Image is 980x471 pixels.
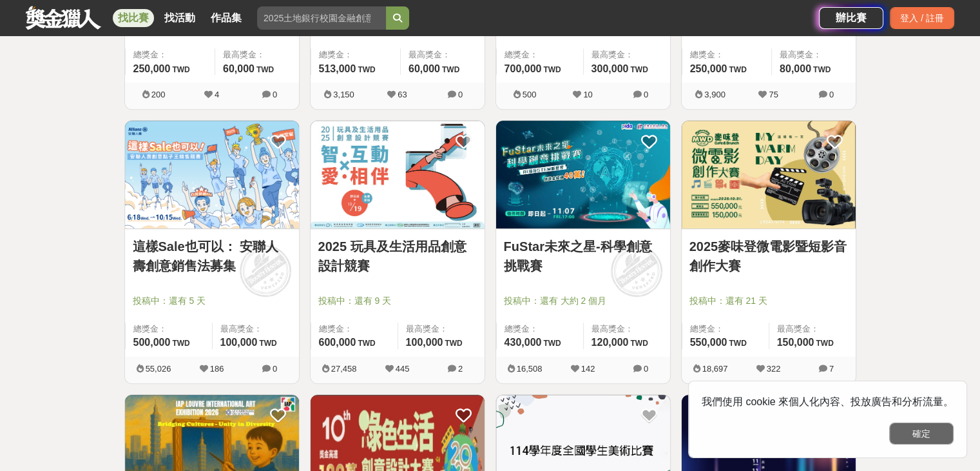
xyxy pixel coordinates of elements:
span: 63 [398,90,407,99]
input: 2025土地銀行校園金融創意挑戰賽：從你出發 開啟智慧金融新頁 [257,6,386,30]
span: 500,000 [133,337,171,348]
span: TWD [729,339,746,348]
img: Cover Image [125,121,299,228]
img: Cover Image [311,121,485,228]
span: 4 [215,90,219,99]
span: 0 [829,90,834,99]
span: 最高獎金： [408,48,477,61]
span: 最高獎金： [220,323,291,336]
span: 250,000 [133,63,171,74]
span: 18,697 [702,364,728,374]
span: 16,508 [517,364,543,374]
span: 300,000 [591,63,629,74]
a: Cover Image [682,121,856,229]
a: Cover Image [311,121,485,229]
a: Cover Image [125,121,299,229]
img: Cover Image [496,121,670,228]
span: 60,000 [408,63,440,74]
span: 700,000 [504,63,542,74]
span: 186 [210,364,224,374]
span: 最高獎金： [591,48,662,61]
span: 0 [273,364,277,374]
span: 總獎金： [133,323,204,336]
span: 250,000 [690,63,727,74]
img: Cover Image [682,121,856,228]
span: TWD [259,339,276,348]
span: TWD [630,339,648,348]
span: 總獎金： [690,323,761,336]
span: TWD [256,65,274,74]
span: 142 [581,364,595,374]
span: TWD [630,65,648,74]
span: 600,000 [319,337,356,348]
span: 80,000 [780,63,811,74]
a: Cover Image [496,121,670,229]
span: 總獎金： [319,48,392,61]
span: 27,458 [331,364,357,374]
span: 最高獎金： [406,323,477,336]
div: 登入 / 註冊 [890,7,954,29]
span: 0 [644,90,648,99]
span: 總獎金： [319,323,390,336]
span: 總獎金： [504,323,575,336]
span: 投稿中：還有 9 天 [318,294,477,308]
a: FuStar未來之星-科學創意挑戰賽 [504,237,662,276]
button: 確定 [889,423,954,445]
span: 120,000 [591,337,629,348]
span: 75 [769,90,778,99]
a: 這樣Sale也可以： 安聯人壽創意銷售法募集 [133,237,291,276]
span: TWD [358,339,375,348]
span: 總獎金： [504,48,575,61]
span: TWD [172,339,189,348]
span: TWD [358,65,375,74]
span: TWD [445,339,462,348]
a: 2025麥味登微電影暨短影音創作大賽 [689,237,848,276]
span: 總獎金： [133,48,207,61]
span: 2 [458,364,463,374]
span: 投稿中：還有 大約 2 個月 [504,294,662,308]
a: 找比賽 [113,9,154,27]
span: 最高獎金： [780,48,848,61]
span: TWD [543,65,561,74]
span: 550,000 [690,337,727,348]
span: 200 [151,90,166,99]
span: 500 [523,90,537,99]
a: 辦比賽 [819,7,883,29]
span: 最高獎金： [777,323,848,336]
span: 322 [767,364,781,374]
span: 我們使用 cookie 來個人化內容、投放廣告和分析流量。 [702,396,954,407]
span: 0 [644,364,648,374]
span: 投稿中：還有 5 天 [133,294,291,308]
span: 0 [273,90,277,99]
a: 作品集 [206,9,247,27]
a: 2025 玩具及生活用品創意設計競賽 [318,237,477,276]
span: 10 [583,90,592,99]
span: 最高獎金： [591,323,662,336]
span: TWD [816,339,833,348]
span: 445 [396,364,410,374]
span: 60,000 [223,63,255,74]
span: 總獎金： [690,48,764,61]
span: TWD [813,65,831,74]
span: 投稿中：還有 21 天 [689,294,848,308]
span: 150,000 [777,337,814,348]
a: 找活動 [159,9,200,27]
span: 3,900 [704,90,725,99]
span: 100,000 [220,337,258,348]
span: 55,026 [146,364,171,374]
span: TWD [729,65,746,74]
span: TWD [172,65,189,74]
span: TWD [543,339,561,348]
span: 100,000 [406,337,443,348]
span: 0 [458,90,463,99]
span: 430,000 [504,337,542,348]
span: 513,000 [319,63,356,74]
span: 3,150 [333,90,354,99]
span: 7 [829,364,834,374]
span: TWD [442,65,459,74]
span: 最高獎金： [223,48,291,61]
